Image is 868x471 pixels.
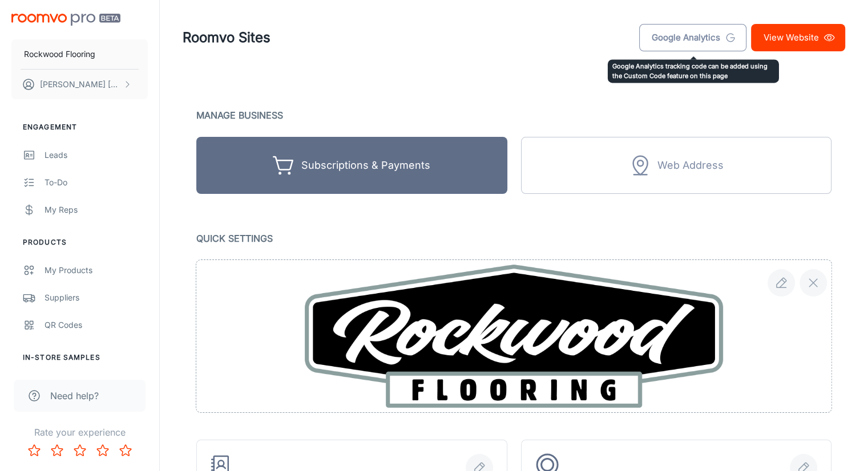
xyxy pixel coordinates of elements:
div: Subscriptions & Payments [301,157,430,174]
button: Rate 3 star [68,439,91,462]
div: My Reps [45,204,148,216]
h1: Roomvo Sites [183,27,271,48]
button: Rate 5 star [114,439,137,462]
button: [PERSON_NAME] [PERSON_NAME] [11,70,148,99]
button: Rate 1 star [23,439,46,462]
img: Roomvo PRO Beta [11,14,120,26]
button: Rate 2 star [46,439,68,462]
div: Leads [45,149,148,161]
div: Google Analytics tracking code can be added using the Custom Code feature on this page [608,59,779,83]
a: View Website [751,24,845,51]
div: My Products [45,264,148,277]
p: Quick Settings [196,230,831,246]
button: Web Address [521,137,832,194]
div: To-do [45,176,148,189]
div: Unlock with subscription [521,137,832,194]
p: Rockwood Flooring [24,48,95,60]
button: Rockwood Flooring [11,39,148,69]
div: Web Address [657,157,724,174]
img: file preview [305,265,723,408]
button: Rate 4 star [91,439,114,462]
div: QR Codes [45,319,148,331]
p: Manage Business [196,107,831,123]
button: Subscriptions & Payments [196,137,507,194]
a: Google Analytics tracking code can be added using the Custom Code feature on this page [639,24,746,51]
div: Suppliers [45,291,148,304]
p: Rate your experience [9,425,150,439]
span: Need help? [50,389,99,403]
p: [PERSON_NAME] [PERSON_NAME] [40,78,120,91]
